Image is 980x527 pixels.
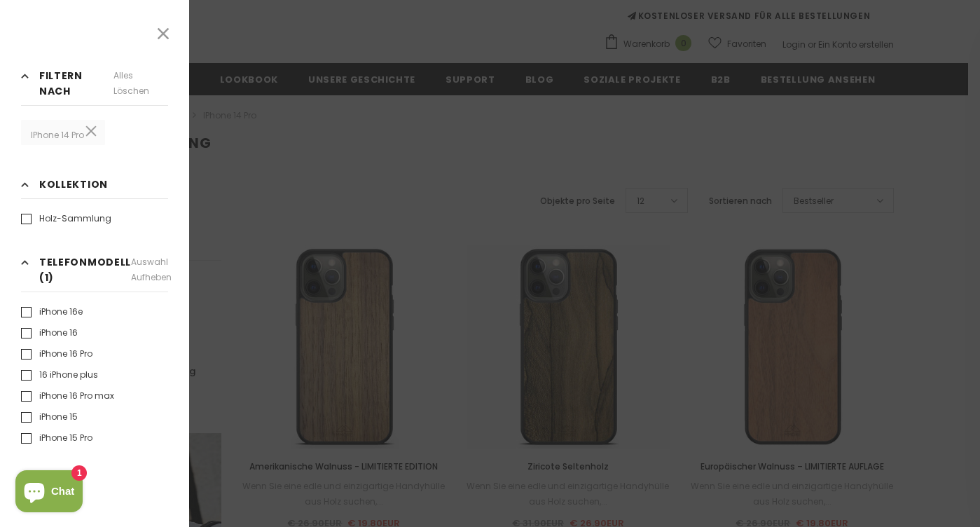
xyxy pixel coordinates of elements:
[21,368,98,382] label: 16 iPhone plus
[39,68,113,99] span: Filtern nach
[21,212,111,226] label: Holz-Sammlung
[21,410,78,424] label: iPhone 15
[21,389,114,403] label: iPhone 16 Pro max
[113,68,168,99] a: Alles löschen
[11,470,87,516] inbox-online-store-chat: Shopify online store chat
[28,129,98,141] span: iPhone 14 Pro
[39,177,108,192] span: Kollektion
[131,254,172,285] a: Auswahl aufheben
[21,347,92,361] label: iPhone 16 Pro
[39,254,131,285] span: Telefonmodell (1)
[21,431,92,445] label: iPhone 15 Pro
[21,305,83,319] label: iPhone 16e
[21,120,105,145] a: iPhone 14 Pro
[21,326,78,340] label: iPhone 16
